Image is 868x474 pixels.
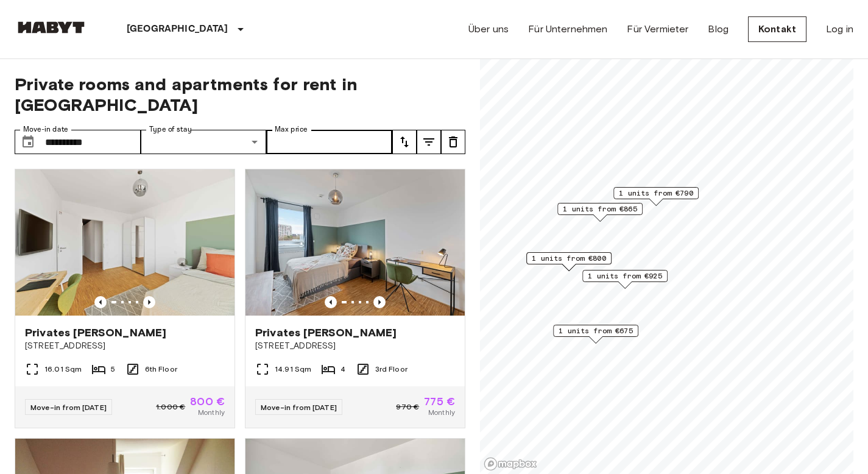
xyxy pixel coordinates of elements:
a: Marketing picture of unit DE-02-021-001-04HFPrevious imagePrevious imagePrivates [PERSON_NAME][ST... [15,169,235,428]
a: Mapbox logo [484,457,537,471]
a: Über uns [468,22,509,37]
span: Privates [PERSON_NAME] [255,325,397,340]
button: tune [392,130,417,154]
span: 3rd Floor [375,364,408,375]
span: 775 € [424,396,455,407]
span: 16.01 Sqm [44,364,82,375]
button: Previous image [94,296,107,308]
span: 1 units from €865 [563,203,637,214]
label: Move-in date [23,124,68,135]
span: 6th Floor [145,364,177,375]
a: Für Unternehmen [528,22,607,37]
img: Marketing picture of unit DE-02-021-001-04HF [15,169,235,316]
label: Type of stay [149,124,192,135]
button: Previous image [325,296,337,308]
span: Move-in from [DATE] [261,403,337,412]
img: Marketing picture of unit DE-02-019-002-04HF [245,169,465,316]
span: Privates [PERSON_NAME] [25,325,166,340]
a: Blog [708,22,729,37]
div: Map marker [582,270,668,289]
span: 14.91 Sqm [275,364,311,375]
button: Previous image [143,296,155,308]
span: Monthly [428,407,455,418]
span: Monthly [198,407,225,418]
span: [STREET_ADDRESS] [255,340,455,352]
div: Map marker [557,203,643,222]
button: tune [441,130,465,154]
div: Map marker [526,252,612,271]
span: 1 units from €925 [588,271,662,281]
label: Max price [275,124,308,135]
div: Map marker [553,325,638,344]
button: Previous image [373,296,386,308]
span: Private rooms and apartments for rent in [GEOGRAPHIC_DATA] [15,74,465,115]
a: Kontakt [748,16,806,42]
button: Choose date, selected date is 1 Oct 2025 [16,130,40,154]
img: Habyt [15,21,88,34]
span: 970 € [396,401,419,412]
a: Log in [826,22,853,37]
span: 1 units from €800 [532,253,606,264]
button: tune [417,130,441,154]
span: 4 [340,364,345,375]
span: Move-in from [DATE] [30,403,107,412]
span: 5 [111,364,115,375]
span: 1 units from €675 [559,325,633,336]
a: Für Vermieter [627,22,688,37]
p: [GEOGRAPHIC_DATA] [127,22,228,37]
span: 1.000 € [156,401,185,412]
span: 800 € [190,396,225,407]
a: Marketing picture of unit DE-02-019-002-04HFPrevious imagePrevious imagePrivates [PERSON_NAME][ST... [245,169,465,428]
span: [STREET_ADDRESS] [25,340,225,352]
span: 1 units from €790 [619,188,693,199]
div: Map marker [613,187,699,206]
